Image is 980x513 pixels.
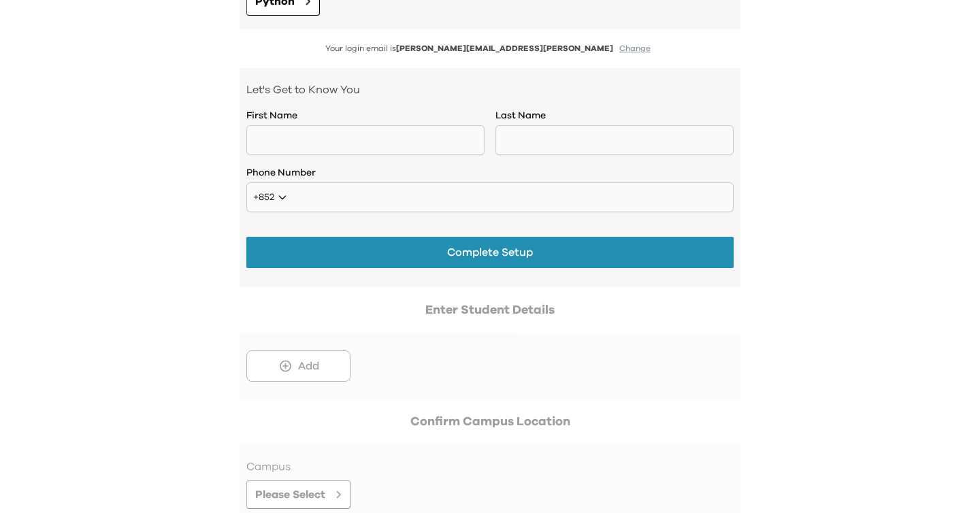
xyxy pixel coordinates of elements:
[246,237,734,268] button: Complete Setup
[240,43,740,54] p: Your login email is
[246,82,734,98] p: Let's Get to Know You
[396,44,613,52] span: [PERSON_NAME][EMAIL_ADDRESS][PERSON_NAME]
[615,43,655,54] button: Change
[495,109,734,122] label: Last Name
[240,412,740,431] h2: Confirm Campus Location
[246,166,734,180] label: Phone Number
[246,109,485,122] label: First Name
